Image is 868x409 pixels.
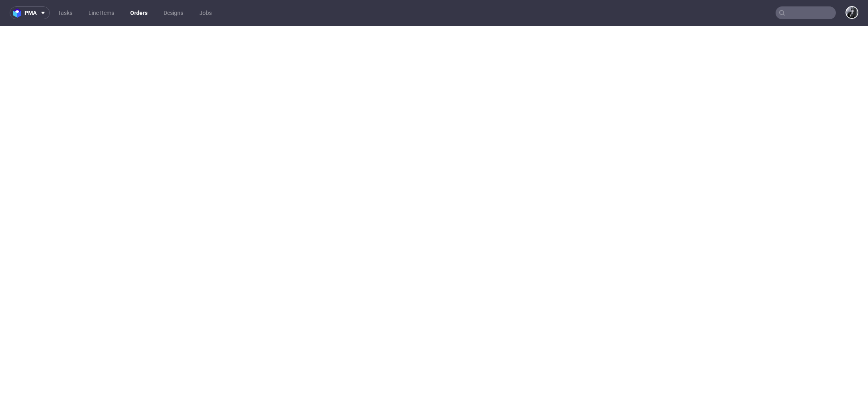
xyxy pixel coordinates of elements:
a: Tasks [53,6,77,19]
img: logo [13,8,25,18]
span: pma [25,10,37,16]
img: Philippe Dubuy [846,7,858,18]
a: Designs [159,6,188,19]
a: Orders [125,6,152,19]
a: Jobs [194,6,217,19]
button: pma [10,6,50,19]
a: Line Items [84,6,119,19]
